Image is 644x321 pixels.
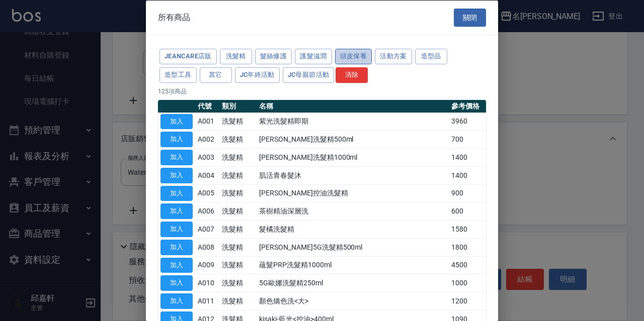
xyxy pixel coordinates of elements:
[219,274,257,292] td: 洗髮精
[449,113,486,131] td: 3960
[375,49,412,64] button: 活動方案
[159,49,217,64] button: JeanCare店販
[257,256,448,274] td: 蘊髮PRP洗髮精1000ml
[454,8,486,27] button: 關閉
[159,67,197,82] button: 造型工具
[219,238,257,256] td: 洗髮精
[195,220,219,238] td: A007
[449,220,486,238] td: 1580
[195,184,219,202] td: A005
[195,256,219,274] td: A009
[257,113,448,131] td: 紫光洗髮精即期
[195,99,219,113] th: 代號
[160,185,193,201] button: 加入
[219,99,257,113] th: 類別
[449,99,486,113] th: 參考價格
[160,150,193,165] button: 加入
[449,148,486,166] td: 1400
[160,222,193,237] button: 加入
[449,274,486,292] td: 1000
[219,148,257,166] td: 洗髮精
[195,166,219,184] td: A004
[219,202,257,220] td: 洗髮精
[257,130,448,148] td: [PERSON_NAME]洗髮精500ml
[160,257,193,273] button: 加入
[195,148,219,166] td: A003
[160,203,193,219] button: 加入
[257,148,448,166] td: [PERSON_NAME]洗髮精1000ml
[220,49,252,64] button: 洗髮精
[257,238,448,256] td: [PERSON_NAME]5G洗髮精500ml
[160,293,193,309] button: 加入
[257,274,448,292] td: 5G歐娜洗髮精250ml
[257,184,448,202] td: [PERSON_NAME]控油洗髮精
[219,166,257,184] td: 洗髮精
[257,166,448,184] td: 肌活青春髮沐
[235,67,280,82] button: JC年終活動
[449,256,486,274] td: 4500
[449,184,486,202] td: 900
[449,130,486,148] td: 700
[200,67,232,82] button: 其它
[415,49,447,64] button: 造型品
[195,202,219,220] td: A006
[160,275,193,291] button: 加入
[158,12,190,22] span: 所有商品
[449,166,486,184] td: 1400
[335,49,372,64] button: 頭皮保養
[255,49,292,64] button: 髮絲修護
[195,113,219,131] td: A001
[449,238,486,256] td: 1800
[195,238,219,256] td: A008
[195,274,219,292] td: A010
[158,86,486,95] p: 125 項商品
[257,99,448,113] th: 名稱
[295,49,332,64] button: 護髮滋潤
[195,130,219,148] td: A002
[160,167,193,183] button: 加入
[257,292,448,310] td: 顏色矯色洗<大>
[336,67,368,82] button: 清除
[283,67,335,82] button: JC母親節活動
[219,113,257,131] td: 洗髮精
[219,130,257,148] td: 洗髮精
[219,292,257,310] td: 洗髮精
[160,239,193,255] button: 加入
[257,220,448,238] td: 髮橘洗髮精
[195,292,219,310] td: A011
[160,132,193,147] button: 加入
[219,256,257,274] td: 洗髮精
[257,202,448,220] td: 茶樹精油深層洗
[449,202,486,220] td: 600
[219,184,257,202] td: 洗髮精
[160,114,193,129] button: 加入
[219,220,257,238] td: 洗髮精
[449,292,486,310] td: 1200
